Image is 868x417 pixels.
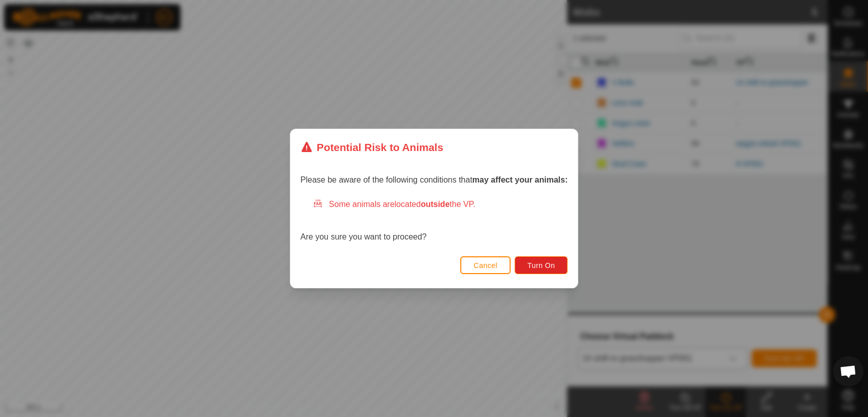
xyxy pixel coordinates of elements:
span: located the VP. [395,200,475,208]
span: Cancel [473,261,497,270]
button: Turn On [515,256,567,274]
span: Turn On [527,261,555,270]
div: Some animals are [313,198,568,211]
button: Cancel [460,256,511,274]
strong: may affect your animals: [472,175,568,184]
div: Potential Risk to Animals [301,139,443,155]
span: Please be aware of the following conditions that [301,175,568,184]
div: Are you sure you want to proceed? [301,198,568,243]
div: Open chat [833,356,863,386]
strong: outside [421,200,450,208]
